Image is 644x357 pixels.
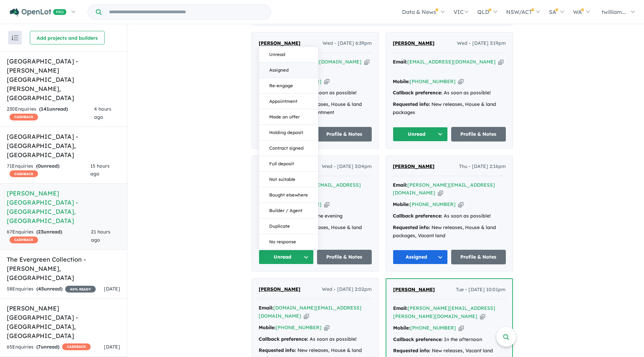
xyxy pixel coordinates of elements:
button: Re-engage [259,78,318,94]
button: Builder / Agent [259,203,318,219]
img: sort.svg [12,35,18,40]
span: Wed - [DATE] 3:04pm [322,163,372,171]
span: Wed - [DATE] 6:39pm [323,39,372,48]
h5: [PERSON_NAME][GEOGRAPHIC_DATA] - [GEOGRAPHIC_DATA] , [GEOGRAPHIC_DATA] [7,189,120,225]
a: Profile & Notes [451,250,506,264]
div: 67 Enquir ies [7,228,91,244]
a: Profile & Notes [451,127,506,142]
button: Copy [324,78,329,85]
a: [PERSON_NAME] [259,39,300,48]
a: [DOMAIN_NAME][EMAIL_ADDRESS][DOMAIN_NAME] [259,305,362,319]
span: CASHBACK [10,170,38,177]
h5: The Evergreen Collection - [PERSON_NAME] , [GEOGRAPHIC_DATA] [7,255,120,282]
strong: Email: [393,182,407,188]
a: [PERSON_NAME][EMAIL_ADDRESS][PERSON_NAME][DOMAIN_NAME] [393,305,495,319]
button: Full deposit [259,156,318,172]
a: [PHONE_NUMBER] [276,324,321,331]
strong: ( unread) [36,344,59,350]
button: Copy [364,58,369,65]
a: [PERSON_NAME][EMAIL_ADDRESS][DOMAIN_NAME] [393,182,495,196]
span: [PERSON_NAME] [259,286,300,292]
span: Thu - [DATE] 2:16pm [459,163,506,171]
button: Assigned [259,62,318,78]
a: [PERSON_NAME] [259,285,300,294]
div: As soon as possible! [393,212,506,220]
a: [PHONE_NUMBER] [410,325,456,331]
a: [PHONE_NUMBER] [410,201,456,207]
button: Unread [259,47,318,62]
span: 21 hours ago [91,229,110,243]
button: Copy [458,78,463,85]
button: Copy [498,58,503,65]
a: [EMAIL_ADDRESS][DOMAIN_NAME] [407,59,496,65]
button: Copy [324,324,329,331]
strong: Callback preference: [393,336,443,342]
h5: [PERSON_NAME][GEOGRAPHIC_DATA] - [GEOGRAPHIC_DATA] , [GEOGRAPHIC_DATA] [7,304,120,340]
strong: Callback preference: [259,336,308,342]
a: Profile & Notes [317,127,372,142]
span: 45 [38,286,44,292]
div: New releases, House & land packages [393,100,506,117]
div: 65 Enquir ies [7,343,91,351]
strong: Mobile: [259,324,276,331]
span: [DATE] [104,344,120,350]
div: As soon as possible! [259,335,372,343]
button: Duplicate [259,219,318,234]
button: Contract signed [259,140,318,156]
span: [PERSON_NAME] [393,40,435,46]
span: twilliam... [602,8,626,15]
strong: Email: [393,59,407,65]
strong: ( unread) [36,286,62,292]
button: Copy [304,313,309,320]
span: CASHBACK [10,114,38,120]
strong: Mobile: [393,78,410,84]
span: Tue - [DATE] 10:01pm [456,286,505,294]
h5: [GEOGRAPHIC_DATA] - [GEOGRAPHIC_DATA] , [GEOGRAPHIC_DATA] [7,132,120,159]
strong: Requested info: [393,347,430,354]
span: 15 hours ago [90,163,110,177]
div: In the afternoon [393,336,505,344]
span: 4 hours ago [94,106,111,120]
span: 0 [38,163,41,169]
button: Copy [459,324,464,332]
button: Copy [458,201,463,208]
button: Bought elsewhere [259,187,318,203]
a: Profile & Notes [317,250,372,264]
strong: Callback preference: [393,213,442,219]
button: Copy [480,313,485,320]
div: As soon as possible! [393,89,506,97]
button: Copy [438,189,443,196]
button: Made an offer [259,109,318,125]
span: Wed - [DATE] 2:02pm [322,285,372,294]
h5: [GEOGRAPHIC_DATA] - [PERSON_NAME][GEOGRAPHIC_DATA][PERSON_NAME] , [GEOGRAPHIC_DATA] [7,57,120,102]
span: [DATE] [104,286,120,292]
span: 141 [41,106,49,112]
strong: Email: [393,305,408,311]
button: Unread [393,127,448,142]
span: 40 % READY [65,286,96,293]
div: Unread [259,46,318,250]
span: CASHBACK [62,343,91,350]
strong: Email: [259,305,273,311]
span: 7 [38,344,41,350]
button: Copy [324,201,329,208]
div: 71 Enquir ies [7,162,90,178]
img: Openlot PRO Logo White [10,8,67,17]
button: Appointment [259,94,318,109]
a: [PERSON_NAME] [393,163,435,171]
strong: ( unread) [36,163,59,169]
strong: Requested info: [393,101,430,107]
span: Wed - [DATE] 3:19pm [457,39,506,48]
a: [PERSON_NAME] [393,39,435,48]
button: Assigned [393,250,448,264]
strong: Requested info: [259,347,296,353]
strong: Mobile: [393,201,410,207]
strong: ( unread) [36,229,62,235]
span: CASHBACK [10,237,38,243]
div: New releases, Vacant land [393,347,505,355]
button: Holding deposit [259,125,318,140]
strong: ( unread) [39,106,68,112]
button: Not suitable [259,172,318,187]
span: [PERSON_NAME] [393,163,435,169]
div: New releases, House & land packages, Vacant land [393,224,506,240]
